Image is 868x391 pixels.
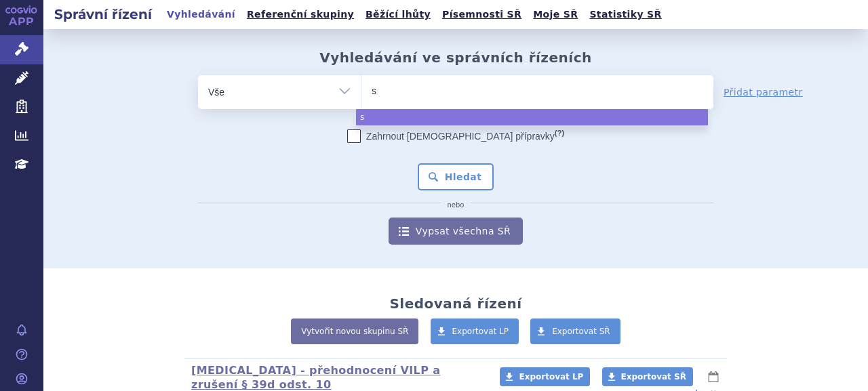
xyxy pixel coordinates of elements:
[163,5,239,24] a: Vyhledávání
[552,327,610,336] span: Exportovat SŘ
[389,218,523,245] a: Vypsat všechna SŘ
[585,5,665,24] a: Statistiky SŘ
[418,163,494,190] button: Hledat
[530,318,620,344] a: Exportovat SŘ
[291,318,418,344] a: Vytvořit novou skupinu SŘ
[43,5,163,24] h2: Správní řízení
[438,5,526,24] a: Písemnosti SŘ
[500,367,590,386] a: Exportovat LP
[347,129,564,143] label: Zahrnout [DEMOGRAPHIC_DATA] přípravky
[724,85,803,99] a: Přidat parametr
[243,5,358,24] a: Referenční skupiny
[519,372,583,382] span: Exportovat LP
[319,49,592,66] h2: Vyhledávání ve správních řízeních
[356,109,708,125] li: s
[621,372,686,382] span: Exportovat SŘ
[602,367,693,386] a: Exportovat SŘ
[191,364,441,391] a: [MEDICAL_DATA] - přehodnocení VILP a zrušení § 39d odst. 10
[431,318,519,344] a: Exportovat LP
[452,327,509,336] span: Exportovat LP
[707,369,720,385] button: lhůty
[441,201,471,209] i: nebo
[361,5,435,24] a: Běžící lhůty
[389,295,521,312] h2: Sledovaná řízení
[529,5,582,24] a: Moje SŘ
[555,129,564,138] abbr: (?)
